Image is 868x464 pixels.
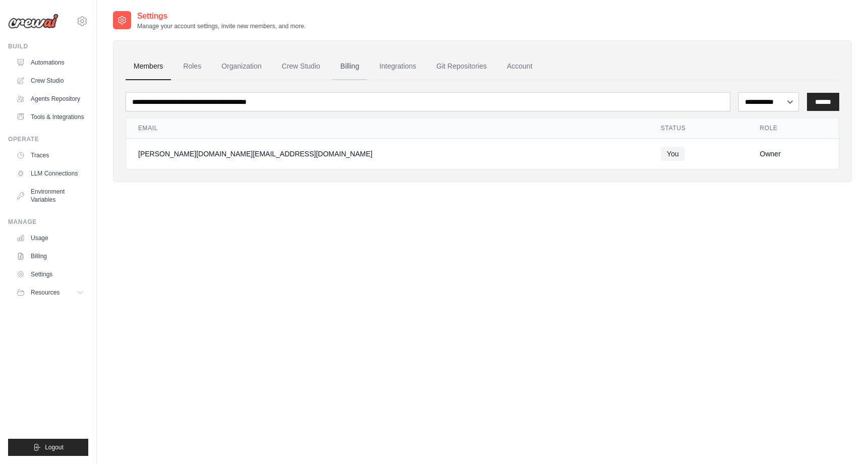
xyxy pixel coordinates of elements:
[138,149,636,159] div: [PERSON_NAME][DOMAIN_NAME][EMAIL_ADDRESS][DOMAIN_NAME]
[12,147,88,163] a: Traces
[12,91,88,107] a: Agents Repository
[12,54,88,71] a: Automations
[499,53,541,80] a: Account
[649,118,747,139] th: Status
[12,230,88,246] a: Usage
[137,10,306,22] h2: Settings
[8,218,88,226] div: Manage
[31,288,60,297] span: Resources
[760,149,827,159] div: Owner
[213,53,269,80] a: Organization
[12,165,88,182] a: LLM Connections
[126,53,171,80] a: Members
[175,53,209,80] a: Roles
[371,53,424,80] a: Integrations
[12,184,88,208] a: Environment Variables
[137,22,306,30] p: Manage your account settings, invite new members, and more.
[12,248,88,264] a: Billing
[748,118,839,139] th: Role
[126,118,649,139] th: Email
[274,53,328,80] a: Crew Studio
[8,439,88,456] button: Logout
[8,14,59,29] img: Logo
[332,53,367,80] a: Billing
[12,284,88,301] button: Resources
[661,147,685,161] span: You
[12,109,88,125] a: Tools & Integrations
[428,53,495,80] a: Git Repositories
[12,73,88,89] a: Crew Studio
[45,443,64,451] span: Logout
[8,42,88,50] div: Build
[8,135,88,143] div: Operate
[12,266,88,282] a: Settings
